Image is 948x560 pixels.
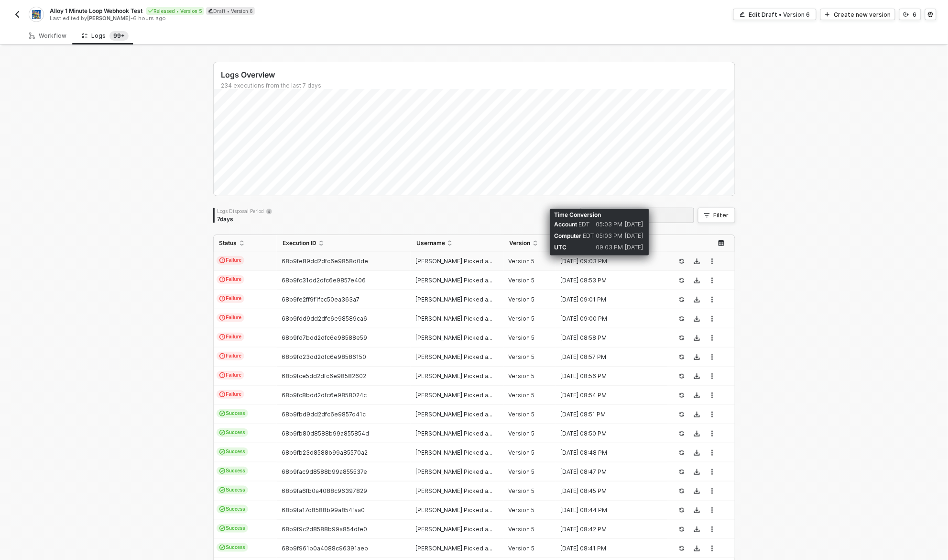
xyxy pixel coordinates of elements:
span: Version 5 [509,411,535,418]
span: 68b9fb23d8588b99a85570a2 [282,449,368,456]
span: Version 5 [509,392,535,399]
span: [PERSON_NAME] Picked a... [415,315,492,322]
span: icon-download [694,278,700,283]
span: icon-exclamation [219,353,225,359]
div: [DATE] 09:03 PM [556,258,660,265]
div: EDT [554,219,596,230]
div: [DATE] [625,219,645,230]
span: 68b9fdd9dd2dfc6e98589ca6 [282,315,367,322]
span: icon-success-page [679,507,685,513]
span: [PERSON_NAME] Picked a... [415,545,492,552]
span: icon-edit [740,11,745,17]
span: icon-success-page [679,392,685,398]
span: icon-exclamation [219,296,225,302]
span: [PERSON_NAME] Picked a... [415,392,492,399]
div: [DATE] 08:51 PM [556,411,660,418]
span: icon-download [694,526,700,532]
span: icon-download [694,507,700,513]
div: Filter [714,212,729,219]
div: Draft • Version 6 [206,7,255,15]
span: icon-download [694,431,700,437]
sup: 234 [109,31,129,41]
span: [PERSON_NAME] Picked a... [415,353,492,360]
span: 68b9fd7bdd2dfc6e98588e59 [282,334,367,341]
span: UTC [554,244,567,251]
span: Version 5 [509,506,535,514]
div: Released • Version 5 [146,7,204,15]
span: 68b9fac9d8588b99a855537e [282,468,367,475]
span: 68b9fc8bdd2dfc6e9858024c [282,392,367,399]
div: [DATE] 08:47 PM [556,468,660,476]
span: icon-download [694,258,700,264]
span: icon-success-page [679,450,685,456]
span: [PERSON_NAME] Picked a... [415,258,492,265]
span: icon-download [694,373,700,379]
div: [DATE] 08:50 PM [556,430,660,437]
div: [DATE] 08:42 PM [556,526,660,533]
div: [DATE] 09:00 PM [556,315,660,323]
span: icon-cards [219,449,225,455]
div: Create new version [834,11,891,19]
span: icon-play [825,11,830,17]
span: Failure [217,390,245,399]
div: [DATE] 08:53 PM [556,277,660,284]
span: icon-cards [219,411,225,416]
span: [PERSON_NAME] Picked a... [415,411,492,418]
div: [DATE] 08:48 PM [556,449,660,457]
span: icon-versioning [904,11,909,17]
span: icon-success-page [679,278,685,283]
span: Success [217,448,249,456]
span: icon-success-page [679,297,685,302]
div: 7 days [218,215,272,223]
span: Version 5 [509,334,535,341]
span: Success [217,543,249,552]
span: [PERSON_NAME] Picked a... [415,487,492,494]
span: Version 5 [509,545,535,552]
span: Failure [217,352,245,360]
div: Logs Disposal Period [218,208,272,214]
span: 68b9fa6fb0a4088c96397829 [282,487,367,494]
button: back [11,9,23,20]
span: icon-success-page [679,335,685,341]
span: icon-exclamation [219,392,225,397]
span: Version 5 [509,526,535,533]
span: Failure [217,333,245,341]
div: 05:03 PM [596,230,625,242]
span: icon-download [694,412,700,417]
div: [DATE] 08:54 PM [556,392,660,399]
span: [PERSON_NAME] Picked a... [415,506,492,514]
div: Edit Draft • Version 6 [749,11,810,19]
div: 234 executions from the last 7 days [221,82,735,90]
span: Version 5 [509,353,535,360]
div: [DATE] 08:57 PM [556,353,660,361]
span: Version 5 [509,487,535,494]
span: icon-success-page [679,488,685,494]
span: Success [217,409,249,418]
span: icon-cards [219,468,225,474]
button: Create new version [820,9,895,20]
span: icon-download [694,392,700,398]
span: Success [217,524,249,533]
div: [DATE] 08:56 PM [556,372,660,380]
div: [DATE] 09:01 PM [556,296,660,303]
span: icon-cards [219,526,225,531]
span: Version 5 [509,372,535,380]
span: Version 5 [509,468,535,475]
div: [DATE] [625,242,645,253]
span: icon-success-page [679,316,685,322]
span: Version 5 [509,296,535,303]
span: [PERSON_NAME] Picked a... [415,430,492,437]
button: 6 [899,9,921,20]
span: Alloy 1 Minute Loop Webhook Test [50,7,142,15]
span: icon-exclamation [219,372,225,378]
div: Workflow [29,32,66,40]
span: Failure [217,371,245,380]
span: 68b9fe89dd2dfc6e9858d0de [282,258,368,265]
span: icon-exclamation [219,277,225,282]
div: 09:03 PM [596,242,625,253]
span: icon-success-page [679,526,685,532]
span: Version 5 [509,449,535,456]
span: 68b9fa17d8588b99a854faa0 [282,506,365,514]
span: Success [217,428,249,437]
span: icon-exclamation [219,258,225,263]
